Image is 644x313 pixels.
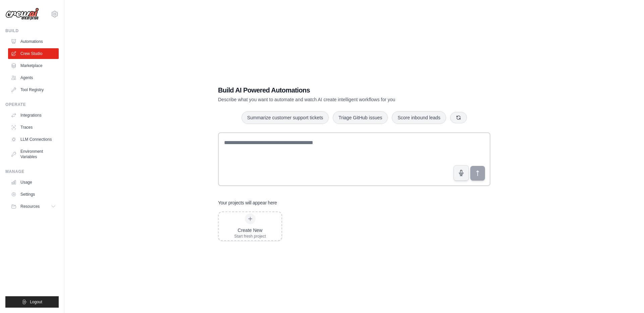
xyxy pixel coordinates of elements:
a: Traces [8,122,59,133]
iframe: Chat Widget [610,281,644,313]
p: Describe what you want to automate and watch AI create intelligent workflows for you [218,96,443,103]
h3: Your projects will appear here [218,199,277,206]
span: Logout [30,299,42,305]
a: Integrations [8,110,59,121]
button: Logout [5,296,59,308]
div: Create New [234,227,266,234]
a: Marketplace [8,60,59,71]
button: Score inbound leads [392,111,446,124]
a: Usage [8,177,59,188]
button: Triage GitHub issues [333,111,388,124]
a: Environment Variables [8,146,59,162]
a: Settings [8,189,59,200]
button: Resources [8,201,59,212]
button: Get new suggestions [450,112,467,123]
a: Crew Studio [8,48,59,59]
a: Tool Registry [8,84,59,95]
div: Manage [5,169,59,174]
button: Summarize customer support tickets [241,111,329,124]
div: Build [5,28,59,34]
a: LLM Connections [8,134,59,145]
img: Logo [5,8,39,20]
div: Operate [5,102,59,107]
div: Start fresh project [234,234,266,239]
button: Click to speak your automation idea [453,165,469,181]
h1: Build AI Powered Automations [218,85,443,95]
span: Resources [20,204,40,209]
a: Agents [8,72,59,83]
a: Automations [8,36,59,47]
